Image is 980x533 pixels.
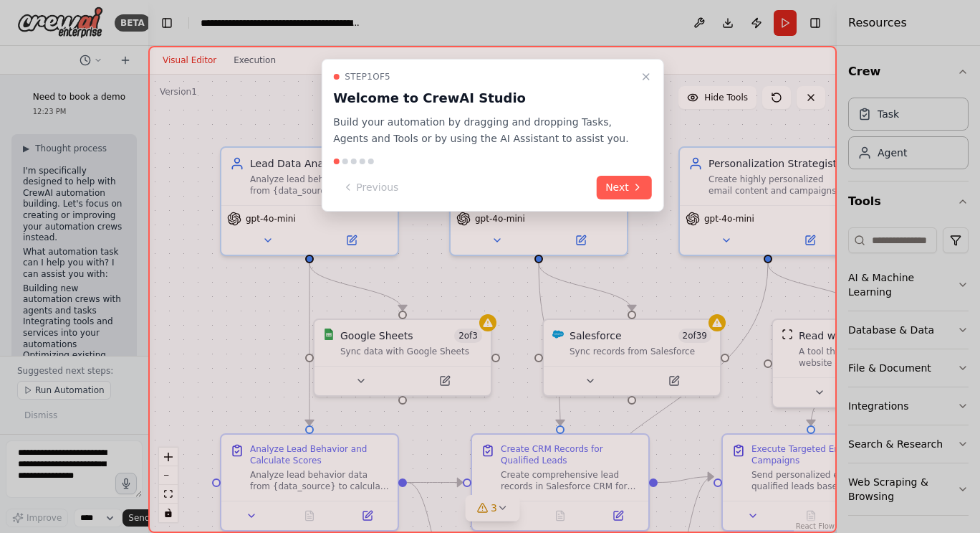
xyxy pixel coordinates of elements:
button: Hide left sidebar [157,13,177,33]
span: Step 1 of 5 [345,71,390,82]
p: Build your automation by dragging and dropping Tasks, Agents and Tools or by using the AI Assista... [333,114,635,147]
h3: Welcome to CrewAI Studio [333,88,635,108]
button: Previous [333,176,407,199]
button: Next [597,176,652,199]
button: Close walkthrough [638,68,655,85]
